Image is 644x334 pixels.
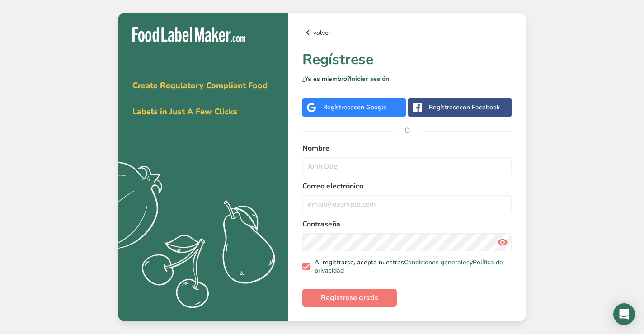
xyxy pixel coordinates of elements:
[315,258,503,275] a: Política de privacidad
[429,103,500,112] div: Regístrese
[302,49,512,71] h1: Regístrese
[321,292,378,303] span: Regístrese gratis
[302,74,512,84] p: ¿Ya es miembro?
[394,117,421,144] span: O
[310,259,508,274] span: Al registrarse, acepta nuestras y
[302,27,512,38] a: volver
[354,103,387,112] span: con Google
[404,258,470,267] a: Condiciones generales
[613,303,635,325] div: Open Intercom Messenger
[302,219,512,230] label: Contraseña
[132,27,245,42] img: Food Label Maker
[302,289,397,307] button: Regístrese gratis
[460,103,500,112] span: con Facebook
[323,103,387,112] div: Regístrese
[302,195,512,213] input: email@example.com
[302,181,512,192] label: Correo electrónico
[350,75,389,83] a: Iniciar sesión
[302,143,512,154] label: Nombre
[302,157,512,175] input: John Doe
[132,80,268,117] span: Create Regulatory Compliant Food Labels in Just A Few Clicks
